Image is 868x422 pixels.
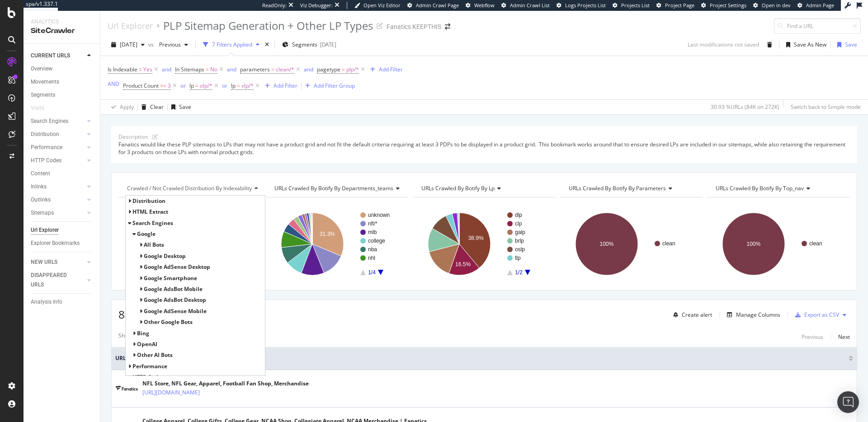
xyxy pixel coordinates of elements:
[31,271,85,290] a: DISAPPEARED URLS
[682,311,712,319] div: Create alert
[367,64,403,75] button: Add Filter
[212,41,252,48] div: 7 Filters Applied
[115,386,138,391] img: main image
[118,205,260,283] svg: A chart.
[274,184,393,192] span: URLs Crawled By Botify By departments_teams
[137,329,149,337] span: Bing
[31,130,59,139] div: Distribution
[262,2,287,9] div: ReadOnly:
[266,205,407,283] svg: A chart.
[118,133,149,141] div: Description:
[148,41,156,48] span: vs
[227,66,236,73] div: and
[368,212,390,219] text: unknown
[108,80,119,88] button: AND
[342,66,345,73] span: =
[263,40,271,49] div: times
[302,80,355,91] button: Add Filter Group
[753,2,791,9] a: Open in dev
[241,80,254,92] span: xlp/*
[273,181,407,196] h4: URLs Crawled By Botify By departments_teams
[300,2,333,9] div: Viz Debugger:
[189,82,194,89] span: lp
[108,38,148,52] button: [DATE]
[142,380,309,388] div: NFL Store, NFL Gear, Apparel, Football Fan Shop, Merchandise
[806,2,834,9] span: Admin Page
[688,41,759,48] div: Last modifications not saved
[317,66,340,73] span: pagetype
[474,2,495,9] span: Webflow
[132,373,164,381] span: HTTP Codes
[139,66,142,73] span: =
[144,296,206,304] span: Google AdsBot Desktop
[168,80,171,92] span: 3
[31,90,94,100] a: Segments
[31,195,51,205] div: Outlinks
[125,181,265,196] h4: Crawled / Not Crawled Distribution By Indexability
[314,82,355,89] div: Add Filter Group
[346,63,359,76] span: plp/*
[445,23,450,30] div: arrow-right-arrow-left
[222,81,227,90] button: or
[791,103,861,111] div: Switch back to Simple mode
[156,38,192,52] button: Previous
[762,2,791,9] span: Open in dev
[278,38,340,52] button: Segments[DATE]
[261,80,297,91] button: Add Filter
[466,2,495,9] a: Webflow
[515,255,521,262] text: tlp
[31,156,85,165] a: HTTP Codes
[665,2,694,9] span: Project Page
[31,77,59,87] div: Movements
[231,82,236,89] span: lp
[714,181,842,196] h4: URLs Crawled By Botify By top_nav
[363,2,401,9] span: Open Viz Editor
[838,333,850,341] div: Next
[565,2,606,9] span: Logs Projects List
[180,82,186,89] div: or
[150,103,164,111] div: Clear
[379,66,403,73] div: Add Filter
[127,184,252,192] span: Crawled / Not Crawled Distribution By Indexability
[31,297,94,307] a: Analysis Info
[132,219,173,227] span: Search Engines
[413,205,554,283] div: A chart.
[455,262,471,268] text: 16.5%
[162,65,171,74] button: and
[656,2,694,9] a: Project Page
[320,41,336,48] div: [DATE]
[368,247,377,253] text: nba
[123,82,159,89] span: Product Count
[31,156,61,165] div: HTTP Codes
[304,65,313,74] button: and
[108,66,137,73] span: Is Indexable
[160,82,166,89] span: >=
[195,82,198,89] span: =
[804,311,839,319] div: Export as CSV
[515,270,523,276] text: 1/2
[31,182,85,192] a: Inlinks
[31,258,85,267] a: NEW URLS
[354,2,401,9] a: Open Viz Editor
[557,2,606,9] a: Logs Projects List
[421,184,495,192] span: URLs Crawled By Botify By lp
[210,63,217,76] span: No
[368,221,377,227] text: nfl/*
[838,332,850,342] button: Next
[837,391,859,413] div: Open Intercom Messenger
[137,230,156,238] span: Google
[845,41,857,48] div: Save
[199,38,263,52] button: 7 Filters Applied
[510,2,550,9] span: Admin Crawl List
[31,90,55,100] div: Segments
[515,212,522,219] text: dlp
[319,231,335,238] text: 31.3%
[613,2,650,9] a: Projects List
[137,340,157,348] span: OpenAI
[179,103,191,111] div: Save
[31,51,85,61] a: CURRENT URLS
[200,80,212,92] span: olp/*
[515,221,522,227] text: clp
[31,182,47,192] div: Inlinks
